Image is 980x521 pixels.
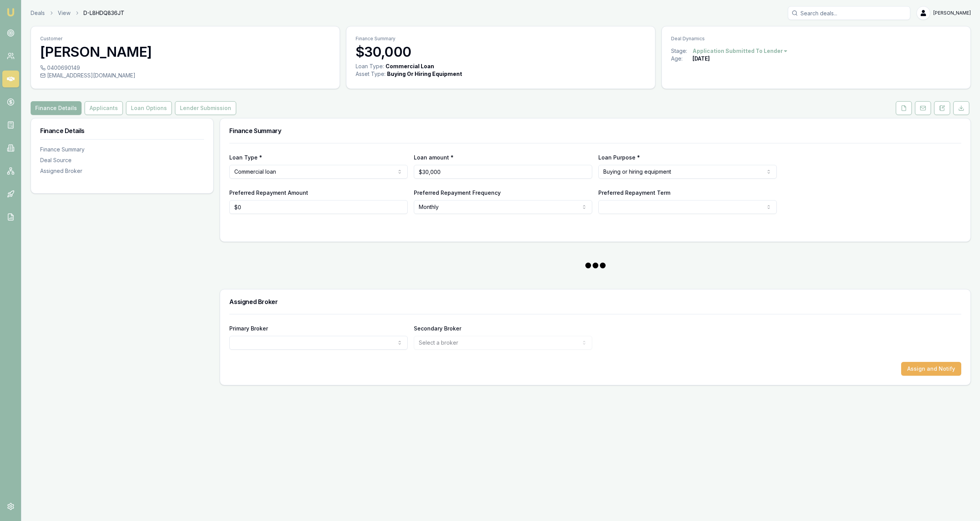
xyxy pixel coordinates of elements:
a: Loan Options [124,101,173,115]
button: Finance Details [31,101,82,115]
div: Stage: [671,47,693,55]
label: Loan amount * [414,154,454,161]
span: D-L8HDQ836JT [83,9,124,17]
div: [EMAIL_ADDRESS][DOMAIN_NAME] [40,72,330,79]
input: Search deals [788,6,910,20]
label: Preferred Repayment Amount [229,189,308,196]
button: Lender Submission [175,101,236,115]
button: Application Submitted To Lender [693,47,788,55]
button: Applicants [85,101,123,115]
input: $ [229,200,408,214]
label: Loan Purpose * [598,154,640,161]
h3: Assigned Broker [229,299,961,305]
div: Assigned Broker [40,167,204,175]
label: Preferred Repayment Frequency [414,189,501,196]
div: Asset Type : [356,70,385,78]
div: Age: [671,55,693,62]
img: emu-icon-u.png [6,8,15,17]
label: Preferred Repayment Term [598,189,670,196]
a: View [58,9,70,17]
p: Customer [40,36,330,42]
label: Primary Broker [229,325,268,332]
div: Buying Or Hiring Equipment [387,70,462,78]
div: [DATE] [693,55,710,62]
h3: $30,000 [356,44,646,59]
h3: Finance Summary [229,128,961,134]
label: Secondary Broker [414,325,461,332]
span: [PERSON_NAME] [933,10,971,16]
div: Finance Summary [40,146,204,153]
div: 0400690149 [40,64,330,72]
a: Lender Submission [173,101,238,115]
label: Loan Type * [229,154,262,161]
div: Deal Source [40,156,204,164]
button: Loan Options [126,101,172,115]
h3: Finance Details [40,128,204,134]
div: Loan Type: [356,62,384,70]
nav: breadcrumb [31,9,124,17]
div: Commercial Loan [385,62,434,70]
button: Assign and Notify [901,362,961,376]
a: Finance Details [31,101,83,115]
h3: [PERSON_NAME] [40,44,330,59]
p: Finance Summary [356,36,646,42]
a: Applicants [83,101,124,115]
p: Deal Dynamics [671,36,961,42]
input: $ [414,165,592,179]
a: Deals [31,9,45,17]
